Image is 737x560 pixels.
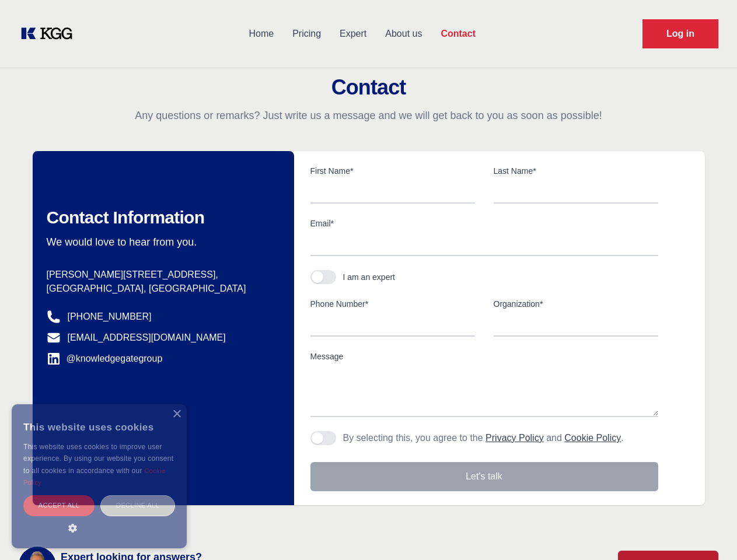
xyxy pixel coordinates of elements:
iframe: Chat Widget [679,504,737,560]
h2: Contact Information [47,207,275,228]
button: Let's talk [310,462,658,491]
label: Phone Number* [310,298,475,310]
a: KOL Knowledge Platform: Talk to Key External Experts (KEE) [19,24,82,43]
label: Organization* [494,298,658,310]
label: Message [310,351,658,362]
a: Pricing [283,19,330,49]
a: [PHONE_NUMBER] [68,310,152,324]
a: Home [239,19,283,49]
a: @knowledgegategroup [47,352,163,366]
a: Cookie Policy [23,467,166,486]
p: We would love to hear from you. [47,235,275,249]
a: Privacy Policy [485,433,544,443]
a: Request Demo [642,19,718,48]
a: Contact [431,19,485,49]
label: First Name* [310,165,475,177]
p: Any questions or remarks? Just write us a message and we will get back to you as soon as possible! [14,108,723,123]
p: By selecting this, you agree to the and . [343,431,624,445]
div: Close [172,410,181,419]
a: Expert [330,19,376,49]
label: Email* [310,218,658,229]
label: Last Name* [494,165,658,177]
a: About us [376,19,431,49]
span: This website uses cookies to improve user experience. By using our website you consent to all coo... [23,443,173,475]
div: Decline all [100,495,175,516]
p: [PERSON_NAME][STREET_ADDRESS], [47,268,275,282]
a: Cookie Policy [564,433,621,443]
div: I am an expert [343,271,396,283]
a: [EMAIL_ADDRESS][DOMAIN_NAME] [68,331,226,345]
div: Accept all [23,495,95,516]
p: [GEOGRAPHIC_DATA], [GEOGRAPHIC_DATA] [47,282,275,296]
div: This website uses cookies [23,413,175,441]
h2: Contact [14,76,723,99]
